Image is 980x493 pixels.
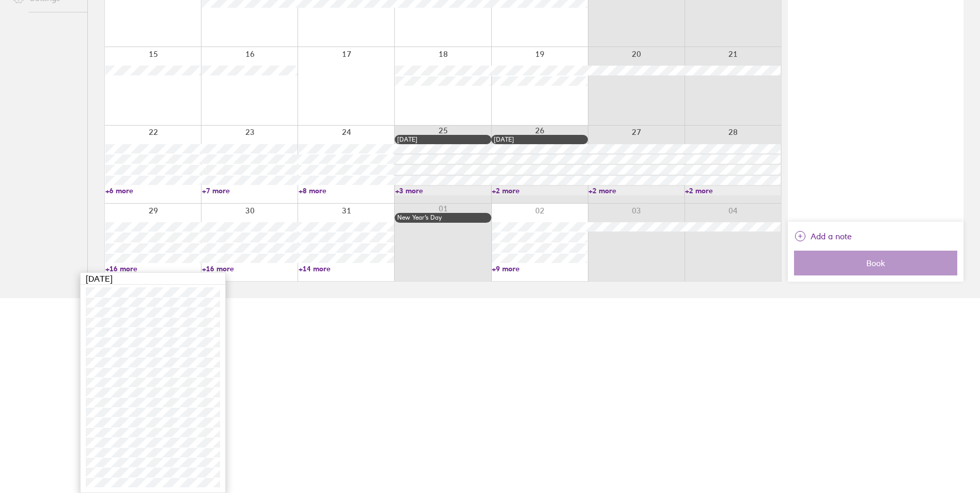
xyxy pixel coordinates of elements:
a: +16 more [202,264,298,273]
span: Add a note [811,228,852,244]
a: +8 more [299,186,394,195]
div: [DATE] [397,136,489,143]
a: +3 more [395,186,491,195]
a: +2 more [588,186,684,195]
a: +9 more [492,264,587,273]
a: +2 more [685,186,781,195]
div: [DATE] [81,273,225,285]
span: Book [801,258,950,268]
button: Add a note [794,228,852,244]
a: +14 more [299,264,394,273]
button: Book [794,251,957,275]
a: +16 more [105,264,201,273]
div: [DATE] [494,136,585,143]
a: +6 more [105,186,201,195]
div: New Year’s Day [397,214,489,221]
a: +7 more [202,186,298,195]
a: +2 more [492,186,587,195]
